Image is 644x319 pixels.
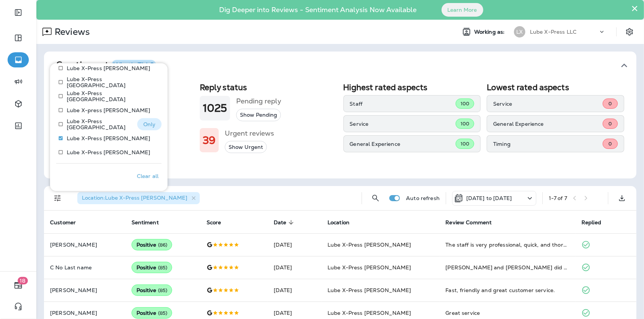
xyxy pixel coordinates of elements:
[50,242,119,248] p: [PERSON_NAME]
[50,59,168,191] div: Filters
[581,219,611,226] span: Replied
[207,219,221,226] span: Score
[445,219,492,226] span: Review Comment
[158,287,168,294] span: ( 85 )
[608,141,612,147] span: 0
[137,118,161,130] button: Only
[132,307,172,319] div: Positive
[350,101,456,107] p: Staff
[158,264,168,271] span: ( 85 )
[327,219,359,226] span: Location
[67,135,150,141] p: Lube X-Press [PERSON_NAME]
[549,195,567,201] div: 1 - 7 of 7
[493,121,603,127] p: General Experience
[143,121,156,127] p: Only
[67,90,155,102] p: Lube X-Press [GEOGRAPHIC_DATA]
[77,192,200,204] div: Location:Lube X-Press [PERSON_NAME]
[50,52,642,80] button: SentimentWhat's This?
[52,26,90,38] p: Reviews
[236,95,281,107] h5: Pending reply
[197,9,439,11] p: Dig Deeper into Reviews - Sentiment Analysis Now Available
[631,2,638,14] button: Close
[50,310,119,316] p: [PERSON_NAME]
[530,29,577,35] p: Lube X-Press LLC
[132,219,169,226] span: Sentiment
[67,76,155,88] p: Lube X-Press [GEOGRAPHIC_DATA]
[608,120,612,127] span: 0
[327,264,411,271] span: Lube X-Press [PERSON_NAME]
[158,242,168,248] span: ( 86 )
[614,191,630,206] button: Export as CSV
[132,285,172,296] div: Positive
[445,286,569,294] div: Fast, friendly and great customer service.
[350,121,456,127] p: Service
[203,134,216,147] h1: 39
[67,65,150,71] p: Lube X-Press [PERSON_NAME]
[461,100,469,107] span: 100
[461,141,469,147] span: 100
[461,120,469,127] span: 100
[134,167,161,186] button: Clear all
[406,195,440,201] p: Auto refresh
[268,279,321,302] td: [DATE]
[608,100,612,107] span: 0
[445,264,569,271] div: Chris and Matt did an amazing job. Helpful and honest I did a coolant and transmission flush
[623,25,636,39] button: Settings
[225,127,274,139] h5: Urgent reviews
[132,239,172,250] div: Positive
[274,219,287,226] span: Date
[8,278,29,293] button: 18
[581,219,601,226] span: Replied
[67,149,150,155] p: Lube X-Press [PERSON_NAME]
[327,287,411,294] span: Lube X-Press [PERSON_NAME]
[50,219,76,226] span: Customer
[268,256,321,279] td: [DATE]
[8,5,29,20] button: Expand Sidebar
[343,83,481,92] h2: Highest rated aspects
[207,219,231,226] span: Score
[350,141,456,147] p: General Experience
[236,109,281,121] button: Show Pending
[274,219,296,226] span: Date
[18,277,28,285] span: 18
[514,26,525,38] div: LX
[474,29,506,35] span: Working as:
[82,194,187,201] span: Location : Lube X-Press [PERSON_NAME]
[203,102,227,114] h1: 1025
[200,83,337,92] h2: Reply status
[493,101,603,107] p: Service
[158,310,168,316] span: ( 85 )
[445,309,569,317] div: Great service
[132,262,172,273] div: Positive
[225,141,267,153] button: Show Urgent
[327,241,411,248] span: Lube X-Press [PERSON_NAME]
[50,191,65,206] button: Filters
[445,241,569,249] div: The staff is very professional, quick, and thorough. Prices are reasonable. I don’t take my vehic...
[50,219,86,226] span: Customer
[132,219,159,226] span: Sentiment
[442,3,483,17] button: Learn More
[137,173,158,179] p: Clear all
[327,310,411,316] span: Lube X-Press [PERSON_NAME]
[487,83,624,92] h2: Lowest rated aspects
[466,195,512,201] p: [DATE] to [DATE]
[44,80,636,178] div: SentimentWhat's This?
[368,191,383,206] button: Search Reviews
[67,107,150,113] p: Lube X-press [PERSON_NAME]
[493,141,603,147] p: Timing
[445,219,501,226] span: Review Comment
[50,264,119,271] p: C No Last name
[50,287,119,293] p: [PERSON_NAME]
[268,233,321,256] td: [DATE]
[67,118,131,130] p: Lube X-Press [GEOGRAPHIC_DATA]
[327,219,349,226] span: Location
